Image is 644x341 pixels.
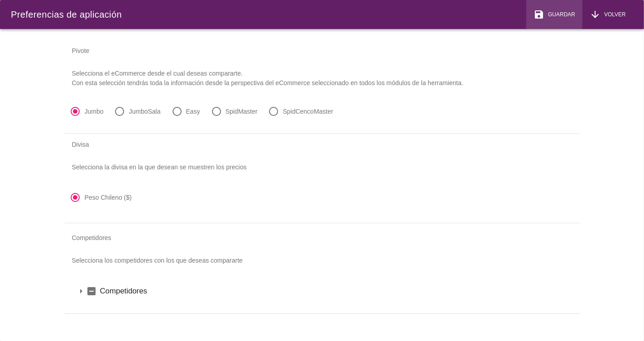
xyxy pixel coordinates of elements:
[65,155,580,179] p: Selecciona la divisa en la que desean se muestren los precios
[226,107,258,116] label: SpidMaster
[544,10,575,19] span: Guardar
[65,227,580,249] div: Competidores
[100,285,569,297] label: Competidores
[129,107,161,116] label: JumboSala
[533,9,544,20] i: save
[65,249,580,273] p: Selecciona los competidores con los que deseas compararte
[87,286,97,297] i: indeterminate_check_box
[85,193,132,202] label: Peso Chileno ($)
[186,107,200,116] label: Easy
[601,10,626,19] span: Volver
[11,8,122,21] div: Preferencias de aplicación
[65,40,580,62] div: Pivote
[65,62,580,95] p: Selecciona el eCommerce desde el cual deseas compararte. Con esta selección tendrás toda la infor...
[590,9,601,20] i: arrow_downward
[85,107,104,116] label: Jumbo
[76,286,87,297] i: arrow_drop_down
[283,107,333,116] label: SpidCencoMaster
[65,134,580,155] div: Divisa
